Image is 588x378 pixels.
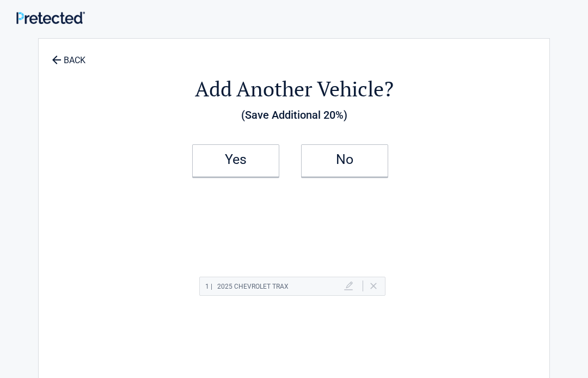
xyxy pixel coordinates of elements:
h2: 2025 Chevrolet TRAX [205,280,289,294]
h2: No [313,156,377,163]
h2: Yes [204,156,268,163]
h3: (Save Additional 20%) [99,106,489,124]
h2: Add Another Vehicle? [99,75,489,103]
span: 1 | [205,283,212,290]
a: Delete [370,283,377,289]
a: BACK [50,46,88,65]
img: Main Logo [16,11,85,24]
